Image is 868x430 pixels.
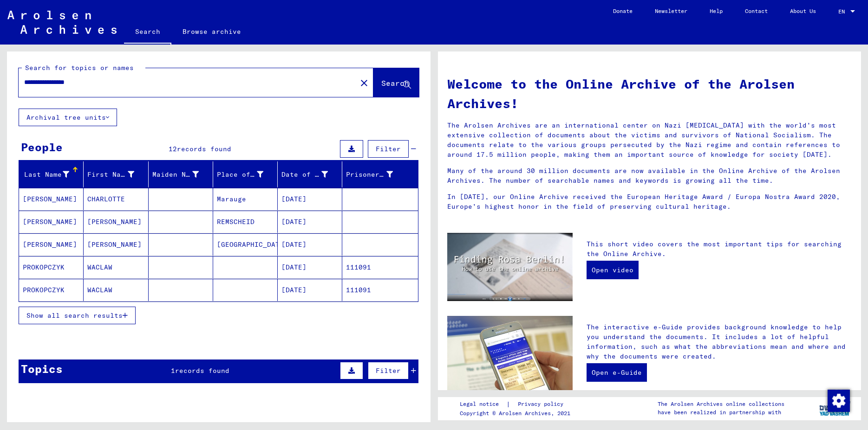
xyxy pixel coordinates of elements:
p: Many of the around 30 million documents are now available in the Online Archive of the Arolsen Ar... [447,166,852,186]
button: Filter [368,140,409,158]
h1: Welcome to the Online Archive of the Arolsen Archives! [447,74,852,113]
p: Copyright © Arolsen Archives, 2021 [460,409,574,417]
mat-icon: close [359,77,370,89]
span: records found [175,366,229,375]
mat-cell: [GEOGRAPHIC_DATA] [213,233,278,256]
a: Legal notice [460,399,506,409]
mat-cell: [DATE] [278,233,342,256]
mat-cell: [DATE] [278,188,342,210]
mat-header-cell: Maiden Name [149,161,213,187]
a: Open video [587,261,639,279]
mat-cell: [PERSON_NAME] [84,233,148,256]
div: Date of Birth [281,170,328,180]
mat-header-cell: Prisoner # [342,161,418,187]
button: Archival tree units [19,109,117,126]
mat-header-cell: Last Name [19,161,84,187]
p: have been realized in partnership with [658,408,784,417]
span: Filter [376,145,401,153]
span: 1 [171,366,175,375]
button: Search [373,68,419,97]
p: The interactive e-Guide provides background knowledge to help you understand the documents. It in... [587,322,852,361]
mat-cell: Marauge [213,188,278,210]
div: Last Name [23,167,83,182]
div: People [21,139,63,155]
div: Last Name [23,170,69,180]
p: This short video covers the most important tips for searching the Online Archive. [587,239,852,259]
div: Maiden Name [152,167,213,182]
img: eguide.jpg [447,316,573,400]
mat-label: Search for topics or names [25,64,134,72]
span: Show all search results [26,311,123,320]
span: records found [177,145,231,153]
img: Arolsen_neg.svg [7,11,117,34]
mat-header-cell: Place of Birth [213,161,278,187]
div: Zustimmung ändern [827,389,849,411]
a: Search [124,20,171,45]
p: The Arolsen Archives are an international center on Nazi [MEDICAL_DATA] with the world’s most ext... [447,121,852,160]
mat-cell: PROKOPCZYK [19,279,84,301]
button: Filter [368,362,409,379]
a: Open e-Guide [587,363,647,382]
mat-cell: [PERSON_NAME] [19,188,84,210]
div: First Name [87,167,148,182]
div: Date of Birth [281,167,342,182]
mat-cell: WACLAW [84,256,148,278]
mat-cell: WACLAW [84,279,148,301]
img: yv_logo.png [817,397,852,420]
mat-cell: [DATE] [278,211,342,233]
div: Prisoner # [346,167,406,182]
span: Filter [376,366,401,375]
mat-cell: [PERSON_NAME] [19,233,84,256]
a: Browse archive [171,20,252,43]
mat-cell: 111091 [342,279,418,301]
div: Prisoner # [346,170,392,180]
mat-cell: [DATE] [278,256,342,278]
span: 12 [169,145,177,153]
mat-cell: 111091 [342,256,418,278]
mat-cell: CHARLOTTE [84,188,148,210]
div: Topics [21,360,63,377]
div: Place of Birth [217,170,263,180]
div: First Name [87,170,134,180]
div: | [460,399,574,409]
p: The Arolsen Archives online collections [658,400,784,408]
div: Maiden Name [152,170,199,180]
mat-select-trigger: EN [838,8,845,15]
mat-cell: [DATE] [278,279,342,301]
mat-cell: PROKOPCZYK [19,256,84,278]
img: video.jpg [447,233,573,301]
mat-cell: [PERSON_NAME] [19,211,84,233]
mat-cell: REMSCHEID [213,211,278,233]
mat-cell: [PERSON_NAME] [84,211,148,233]
p: In [DATE], our Online Archive received the European Heritage Award / Europa Nostra Award 2020, Eu... [447,192,852,212]
img: Zustimmung ändern [828,390,850,412]
mat-header-cell: First Name [84,161,148,187]
div: Place of Birth [217,167,277,182]
button: Show all search results [19,307,136,324]
span: Search [381,78,409,88]
mat-header-cell: Date of Birth [278,161,342,187]
a: Privacy policy [510,399,574,409]
button: Clear [355,73,373,92]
